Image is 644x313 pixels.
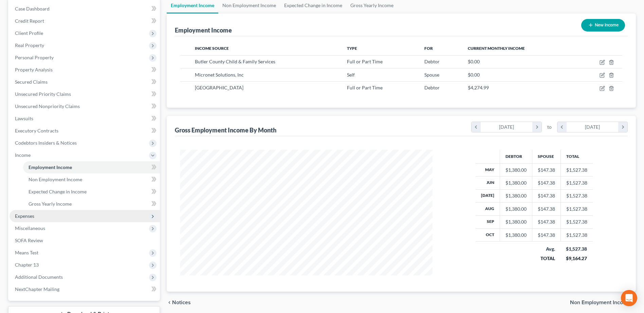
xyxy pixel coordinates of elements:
span: Expenses [15,213,34,219]
td: $1,527.38 [560,189,593,202]
span: Client Profile [15,30,43,36]
a: Gross Yearly Income [23,198,160,210]
a: Employment Income [23,161,160,173]
span: Full or Part Time [347,85,383,90]
div: Employment Income [175,26,232,34]
span: Spouse [424,72,439,78]
a: Lawsuits [10,112,160,125]
div: [DATE] [567,122,619,132]
a: NextChapter Mailing [10,283,160,295]
span: NextChapter Mailing [15,286,59,292]
td: $1,527.38 [560,229,593,242]
div: $147.38 [538,192,555,199]
td: $1,527.38 [560,163,593,176]
span: $0.00 [468,59,480,64]
div: $147.38 [538,180,555,186]
th: Total [560,150,593,163]
span: Expected Change in Income [29,189,87,194]
button: Non Employment Income chevron_right [570,300,636,305]
div: Gross Employment Income By Month [175,126,276,134]
span: For [424,46,433,51]
th: Jun [476,176,500,189]
span: Real Property [15,42,44,48]
a: Property Analysis [10,64,160,76]
div: Avg. [537,246,555,252]
span: Additional Documents [15,274,63,280]
span: Non Employment Income [570,300,630,305]
div: $147.38 [538,167,555,173]
span: Miscellaneous [15,225,45,231]
span: Full or Part Time [347,59,383,64]
span: Personal Property [15,55,54,60]
span: Type [347,46,357,51]
button: New Income [581,19,625,32]
th: Aug [476,203,500,215]
span: Income Source [195,46,229,51]
a: Case Dashboard [10,3,160,15]
span: Credit Report [15,18,44,24]
a: SOFA Review [10,234,160,247]
th: Debtor [500,150,532,163]
div: $1,380.00 [505,192,527,199]
a: Credit Report [10,15,160,27]
i: chevron_left [557,122,567,132]
span: Debtor [424,85,440,90]
span: Means Test [15,250,38,255]
a: Expected Change in Income [23,186,160,198]
th: Sep [476,215,500,228]
th: Oct [476,229,500,242]
div: $1,380.00 [505,180,527,186]
span: Secured Claims [15,79,48,85]
span: [GEOGRAPHIC_DATA] [195,85,243,90]
a: Secured Claims [10,76,160,88]
div: $147.38 [538,206,555,212]
a: Unsecured Nonpriority Claims [10,100,160,112]
span: $0.00 [468,72,480,78]
i: chevron_left [167,300,172,305]
span: Notices [172,300,191,305]
span: Case Dashboard [15,6,50,12]
a: Executory Contracts [10,125,160,137]
span: Non Employment Income [29,176,82,182]
div: $147.38 [538,232,555,238]
i: chevron_right [618,122,627,132]
span: Income [15,152,31,158]
span: Unsecured Nonpriority Claims [15,103,80,109]
div: $9,164.27 [566,255,587,262]
span: Chapter 13 [15,262,39,268]
div: $1,380.00 [505,218,527,225]
span: $4,274.99 [468,85,489,90]
span: Gross Yearly Income [29,201,72,207]
i: chevron_right [532,122,541,132]
button: chevron_left Notices [167,300,191,305]
div: $1,380.00 [505,167,527,173]
div: TOTAL [537,255,555,262]
span: Butler County Child & Family Services [195,59,275,64]
div: [DATE] [481,122,533,132]
td: $1,527.38 [560,203,593,215]
i: chevron_left [472,122,481,132]
span: Micronet Solutions, Inc [195,72,244,78]
span: SOFA Review [15,237,43,243]
a: Unsecured Priority Claims [10,88,160,100]
span: Debtor [424,59,440,64]
th: Spouse [532,150,560,163]
span: to [547,124,552,130]
span: Unsecured Priority Claims [15,91,71,97]
div: $147.38 [538,218,555,225]
th: [DATE] [476,189,500,202]
span: Self [347,72,355,78]
div: $1,527.38 [566,246,587,252]
td: $1,527.38 [560,215,593,228]
a: Non Employment Income [23,173,160,186]
div: $1,380.00 [505,206,527,212]
td: $1,527.38 [560,176,593,189]
span: Lawsuits [15,116,33,121]
th: May [476,163,500,176]
span: Current Monthly Income [468,46,525,51]
span: Executory Contracts [15,128,58,133]
div: Open Intercom Messenger [621,290,637,306]
span: Property Analysis [15,67,53,72]
div: $1,380.00 [505,232,527,238]
span: Codebtors Insiders & Notices [15,140,77,146]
